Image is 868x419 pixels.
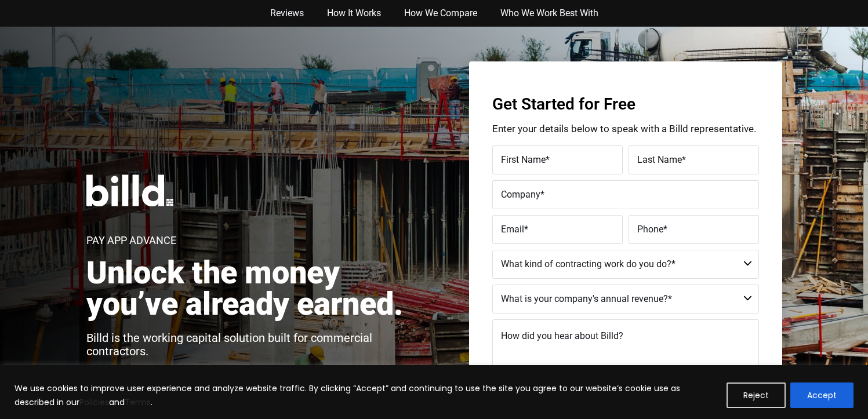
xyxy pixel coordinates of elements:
[790,382,854,408] button: Accept
[637,154,682,165] span: Last Name
[727,382,786,408] button: Reject
[14,381,718,409] p: We use cookies to improve user experience and analyze website traffic. By clicking “Accept” and c...
[125,396,151,408] a: Terms
[492,124,759,134] p: Enter your details below to speak with a Billd representative.
[637,224,663,235] span: Phone
[501,189,540,200] span: Company
[86,235,176,246] h1: Pay App Advance
[501,154,546,165] span: First Name
[79,396,109,408] a: Policies
[86,331,415,358] p: Billd is the working capital solution built for commercial contractors.
[501,330,623,341] span: How did you hear about Billd?
[86,257,415,320] h2: Unlock the money you’ve already earned.
[501,224,524,235] span: Email
[492,96,759,112] h3: Get Started for Free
